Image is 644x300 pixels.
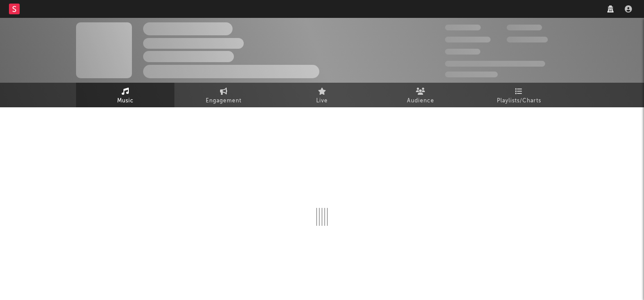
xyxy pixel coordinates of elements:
a: Music [76,83,174,107]
a: Live [273,83,371,107]
span: Engagement [206,96,241,106]
span: 300,000 [445,25,481,30]
span: Jump Score: 85.0 [445,72,498,77]
span: Audience [407,96,434,106]
span: Live [316,96,328,106]
span: 50,000,000 [445,37,491,42]
span: 1,000,000 [507,37,548,42]
span: 100,000 [507,25,542,30]
a: Engagement [174,83,273,107]
span: Music [117,96,134,106]
a: Audience [371,83,470,107]
a: Playlists/Charts [470,83,568,107]
span: 100,000 [445,49,480,55]
span: 50,000,000 Monthly Listeners [445,61,545,67]
span: Playlists/Charts [497,96,541,106]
